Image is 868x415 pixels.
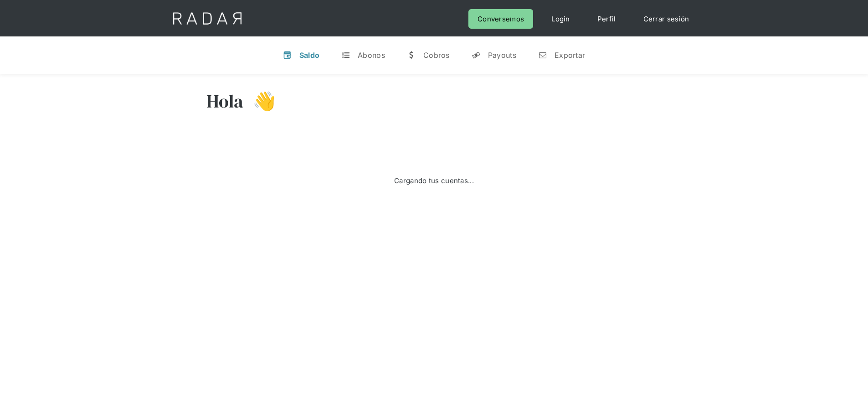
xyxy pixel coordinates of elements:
[299,51,320,60] div: Saldo
[468,9,533,29] a: Conversemos
[423,51,450,60] div: Cobros
[341,51,350,60] div: t
[488,51,516,60] div: Payouts
[407,51,416,60] div: w
[358,51,385,60] div: Abonos
[588,9,625,29] a: Perfil
[244,90,276,113] h3: 👋
[394,174,474,187] div: Cargando tus cuentas...
[472,51,481,60] div: y
[283,51,292,60] div: v
[206,90,244,113] h3: Hola
[555,51,585,60] div: Exportar
[634,9,699,29] a: Cerrar sesión
[542,9,579,29] a: Login
[538,51,547,60] div: n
